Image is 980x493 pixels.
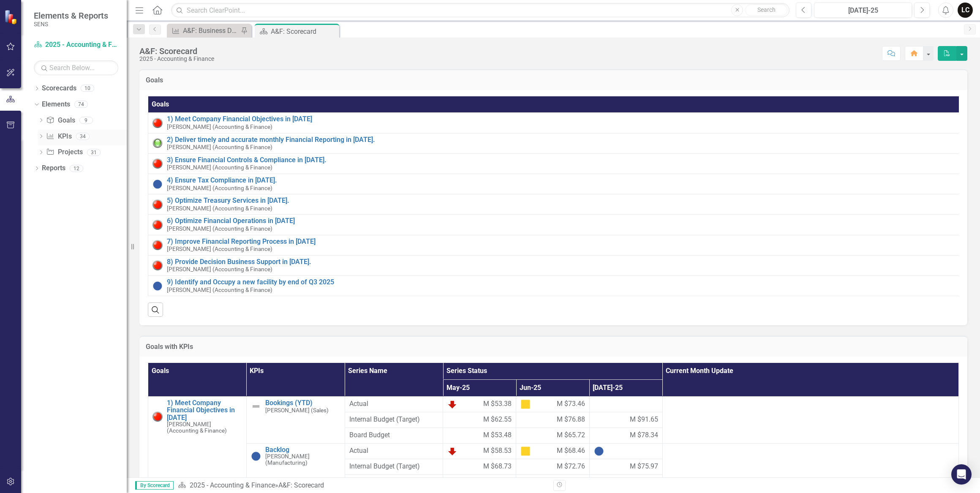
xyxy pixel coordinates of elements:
[167,399,242,422] a: 1) Meet Company Financial Objectives in [DATE]
[814,3,912,18] button: [DATE]-25
[167,226,272,232] small: [PERSON_NAME] (Accounting & Finance)
[483,477,512,487] span: M $63.90
[557,415,585,425] span: M $76.88
[345,443,443,459] td: Double-Click to Edit
[557,446,585,456] span: M $68.46
[443,459,516,474] td: Double-Click to Edit
[148,275,961,296] td: Double-Click to Edit Right Click for Context Menu
[167,266,272,272] small: [PERSON_NAME] (Accounting & Finance)
[167,246,272,252] small: [PERSON_NAME] (Accounting & Finance)
[520,399,531,409] img: At Risk
[148,194,961,215] td: Double-Click to Edit Right Click for Context Menu
[152,158,163,169] img: Red: Critical Issues/Off-Track
[630,462,658,471] span: M $75.97
[594,446,604,456] img: No Information
[171,3,789,18] input: Search ClearPoint...
[146,76,961,84] h3: Goals
[349,462,439,471] span: Internal Budget (Target)
[167,185,272,191] small: [PERSON_NAME] (Accounting & Finance)
[516,396,589,412] td: Double-Click to Edit
[483,415,512,425] span: M $62.55
[167,144,272,150] small: [PERSON_NAME] (Accounting & Finance)
[345,474,443,490] td: Double-Click to Edit
[958,3,973,18] button: LC
[349,415,439,425] span: Internal Budget (Target)
[557,462,585,471] span: M $72.76
[169,25,239,36] a: A&F: Business Day Financials sent out to Sr. Leadership
[483,462,512,471] span: M $68.73
[167,136,956,144] a: 2) Deliver timely and accurate monthly Financial Reporting in [DATE].
[520,446,531,456] img: At Risk
[152,260,163,270] img: Red: Critical Issues/Off-Track
[589,459,662,474] td: Double-Click to Edit
[152,199,163,210] img: Red: Critical Issues/Off-Track
[265,399,340,407] a: Bookings (YTD)
[70,165,83,172] div: 12
[46,116,75,125] a: Goals
[817,5,909,16] div: [DATE]-25
[516,474,589,490] td: Double-Click to Edit
[81,85,94,92] div: 10
[34,11,108,21] span: Elements & Reports
[757,6,776,13] span: Search
[251,401,261,411] img: Not Defined
[265,446,340,454] a: Backlog
[76,133,90,140] div: 34
[87,149,101,156] div: 31
[167,217,956,225] a: 6) Optimize Financial Operations in [DATE]
[167,164,272,171] small: [PERSON_NAME] (Accounting & Finance)
[167,197,956,204] a: 5) Optimize Treasury Services in [DATE].
[557,430,585,440] span: M $65.72
[178,481,547,490] div: »
[152,138,163,148] img: Green: On Track
[46,147,82,157] a: Projects
[152,411,163,422] img: Red: Critical Issues/Off-Track
[662,396,958,443] td: Double-Click to Edit
[557,399,585,409] span: M $73.46
[34,40,118,50] a: 2025 - Accounting & Finance
[443,412,516,428] td: Double-Click to Edit
[42,100,70,109] a: Elements
[167,421,242,434] small: [PERSON_NAME] (Accounting & Finance)
[167,287,272,293] small: [PERSON_NAME] (Accounting & Finance)
[46,132,71,142] a: KPIs
[589,412,662,428] td: Double-Click to Edit
[349,446,439,456] span: Actual
[167,258,956,266] a: 8) Provide Decision Business Support in [DATE].
[152,240,163,250] img: Red: Critical Issues/Off-Track
[589,396,662,412] td: Double-Click to Edit
[167,205,272,212] small: [PERSON_NAME] (Accounting & Finance)
[278,481,324,489] div: A&F: Scorecard
[148,153,961,174] td: Double-Click to Edit Right Click for Context Menu
[745,4,787,16] button: Search
[148,133,961,153] td: Double-Click to Edit Right Click for Context Menu
[148,235,961,255] td: Double-Click to Edit Right Click for Context Menu
[152,281,163,291] img: No Information
[251,451,261,461] img: No Information
[630,477,658,487] span: M $68.95
[139,46,214,56] div: A&F: Scorecard
[443,443,516,459] td: Double-Click to Edit
[483,430,512,440] span: M $53.48
[443,474,516,490] td: Double-Click to Edit
[516,412,589,428] td: Double-Click to Edit
[630,430,658,440] span: M $78.34
[183,25,239,36] div: A&F: Business Day Financials sent out to Sr. Leadership
[74,101,88,108] div: 74
[148,113,961,133] td: Double-Click to Edit Right Click for Context Menu
[167,156,956,164] a: 3) Ensure Financial Controls & Compliance in [DATE].
[443,396,516,412] td: Double-Click to Edit
[246,443,345,490] td: Double-Click to Edit Right Click for Context Menu
[4,10,19,25] img: ClearPoint Strategy
[589,428,662,443] td: Double-Click to Edit
[345,396,443,412] td: Double-Click to Edit
[148,174,961,194] td: Double-Click to Edit Right Click for Context Menu
[42,163,65,173] a: Reports
[345,412,443,428] td: Double-Click to Edit
[135,481,174,490] span: By Scorecard
[271,26,337,37] div: A&F: Scorecard
[345,428,443,443] td: Double-Click to Edit
[34,21,108,27] small: SENS
[349,477,439,487] span: Board Budget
